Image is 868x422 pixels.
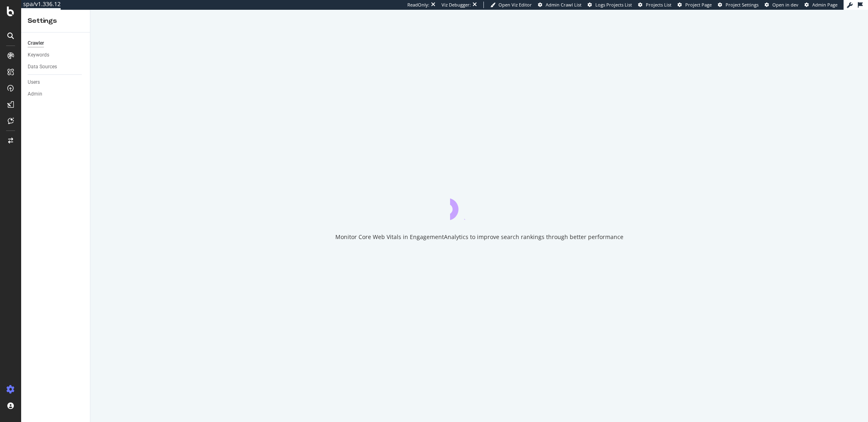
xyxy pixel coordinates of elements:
[28,51,49,59] div: Keywords
[28,16,83,26] div: Settings
[28,39,44,48] div: Crawler
[28,39,84,48] a: Crawler
[28,90,42,98] div: Admin
[28,78,84,87] a: Users
[812,2,837,8] span: Admin Page
[718,2,759,8] a: Project Settings
[638,2,671,8] a: Projects List
[538,2,582,8] a: Admin Crawl List
[450,191,509,220] div: animation
[498,2,532,8] span: Open Viz Editor
[678,2,712,8] a: Project Page
[28,90,84,98] a: Admin
[595,2,632,8] span: Logs Projects List
[28,63,57,71] div: Data Sources
[805,2,837,8] a: Admin Page
[685,2,712,8] span: Project Page
[442,2,471,8] div: Viz Debugger:
[546,2,582,8] span: Admin Crawl List
[407,2,429,8] div: ReadOnly:
[335,233,623,241] div: Monitor Core Web Vitals in EngagementAnalytics to improve search rankings through better performance
[765,2,798,8] a: Open in dev
[28,78,40,87] div: Users
[490,2,532,8] a: Open Viz Editor
[28,63,84,71] a: Data Sources
[772,2,798,8] span: Open in dev
[28,51,84,59] a: Keywords
[588,2,632,8] a: Logs Projects List
[646,2,671,8] span: Projects List
[726,2,759,8] span: Project Settings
